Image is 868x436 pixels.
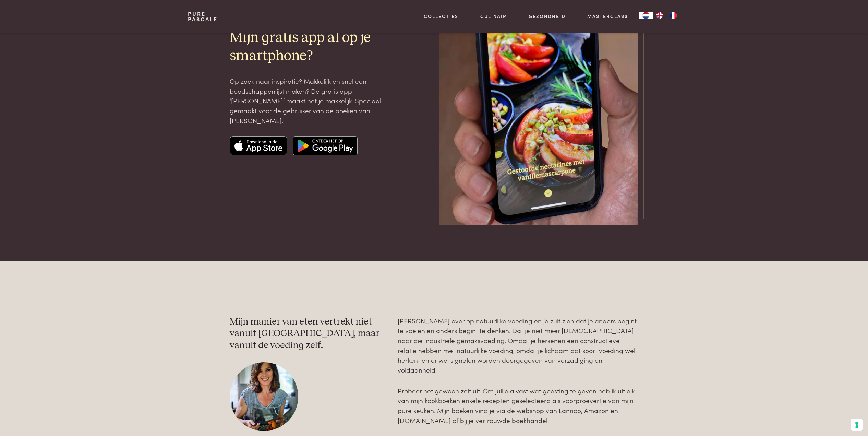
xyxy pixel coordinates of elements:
[293,136,358,155] img: Google app store
[639,12,680,19] aside: Language selected: Nederlands
[188,11,218,22] a: PurePascale
[653,12,666,19] a: EN
[230,362,298,431] img: pure-pascale-naessens-pn356142
[230,29,387,65] h2: Mijn gratis app al op je smartphone?
[529,13,566,20] a: Gezondheid
[639,12,653,19] a: NL
[666,12,680,19] a: FR
[398,386,638,425] p: Probeer het gewoon zelf uit. Om jullie alvast wat goesting te geven heb ik uit elk van mijn kookb...
[653,12,680,19] ul: Language list
[230,76,387,125] p: Op zoek naar inspiratie? Makkelijk en snel een boodschappenlijst maken? De gratis app ‘[PERSON_NA...
[424,13,458,20] a: Collecties
[480,13,507,20] a: Culinair
[230,136,287,155] img: Apple app store
[398,316,638,375] p: [PERSON_NAME] over op natuurlijke voeding en je zult zien dat je anders begint te voelen en ander...
[230,316,387,352] h3: Mijn manier van eten vertrekt niet vanuit [GEOGRAPHIC_DATA], maar vanuit de voeding zelf.
[639,12,653,19] div: Language
[851,419,863,431] button: Uw voorkeuren voor toestemming voor trackingtechnologieën
[587,13,628,20] a: Masterclass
